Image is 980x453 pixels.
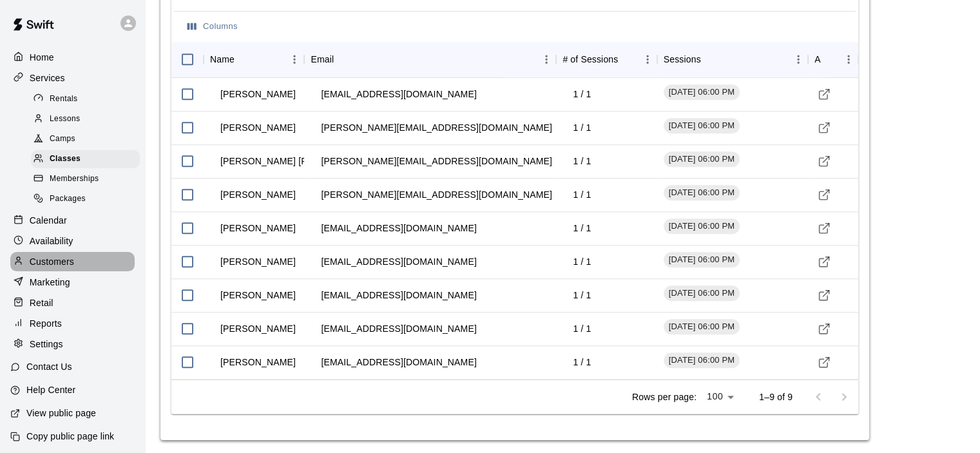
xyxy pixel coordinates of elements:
[664,86,740,99] span: [DATE] 06:00 PM
[210,345,306,380] td: [PERSON_NAME]
[10,314,135,333] a: Reports
[30,276,70,289] p: Marketing
[814,84,834,104] a: Visit customer profile
[562,245,601,279] td: 1 / 1
[50,193,86,206] span: Packages
[657,41,809,77] div: Sessions
[311,178,562,212] td: [PERSON_NAME][EMAIL_ADDRESS][DOMAIN_NAME]
[821,50,839,68] button: Sort
[311,111,562,145] td: [PERSON_NAME][EMAIL_ADDRESS][DOMAIN_NAME]
[31,89,145,109] a: Rentals
[10,48,135,67] a: Home
[210,111,306,145] td: [PERSON_NAME]
[311,211,486,246] td: [EMAIL_ADDRESS][DOMAIN_NAME]
[210,278,306,313] td: [PERSON_NAME]
[30,214,67,227] p: Calendar
[814,185,834,204] a: Visit customer profile
[31,109,145,129] a: Lessons
[562,211,601,246] td: 1 / 1
[210,312,306,346] td: [PERSON_NAME]
[31,90,140,108] div: Rentals
[562,41,618,77] div: # of Sessions
[50,93,78,106] span: Rentals
[814,285,834,305] a: Visit customer profile
[210,245,306,279] td: [PERSON_NAME]
[210,41,235,77] div: Name
[210,178,306,212] td: [PERSON_NAME]
[31,190,140,208] div: Packages
[204,41,304,77] div: Name
[26,383,75,396] p: Help Center
[311,245,486,279] td: [EMAIL_ADDRESS][DOMAIN_NAME]
[556,41,657,77] div: # of Sessions
[664,321,740,333] span: [DATE] 06:00 PM
[50,153,81,166] span: Classes
[814,218,834,238] a: Visit customer profile
[562,77,601,111] td: 1 / 1
[10,68,135,88] a: Services
[814,118,834,137] a: Visit customer profile
[638,50,657,69] button: Menu
[10,334,135,354] a: Settings
[311,345,486,380] td: [EMAIL_ADDRESS][DOMAIN_NAME]
[31,110,140,128] div: Lessons
[304,41,556,77] div: Email
[30,72,65,84] p: Services
[10,252,135,271] a: Customers
[814,41,821,77] div: Actions
[562,178,601,212] td: 1 / 1
[31,150,140,168] div: Classes
[184,17,241,37] button: Select columns
[10,293,135,313] a: Retail
[562,278,601,313] td: 1 / 1
[30,255,74,268] p: Customers
[30,51,54,64] p: Home
[311,312,486,346] td: [EMAIL_ADDRESS][DOMAIN_NAME]
[31,130,140,148] div: Camps
[618,50,636,68] button: Sort
[31,130,145,149] a: Camps
[664,254,740,266] span: [DATE] 06:00 PM
[26,430,114,443] p: Copy public page link
[664,220,740,233] span: [DATE] 06:00 PM
[759,390,793,403] p: 1–9 of 9
[808,41,858,77] div: Actions
[664,153,740,166] span: [DATE] 06:00 PM
[632,390,697,403] p: Rows per page:
[10,231,135,251] a: Availability
[814,151,834,171] a: Visit customer profile
[814,319,834,338] a: Visit customer profile
[30,338,63,351] p: Settings
[814,352,834,372] a: Visit customer profile
[26,407,96,419] p: View public page
[311,278,486,313] td: [EMAIL_ADDRESS][DOMAIN_NAME]
[50,173,99,186] span: Memberships
[789,50,808,69] button: Menu
[664,287,740,300] span: [DATE] 06:00 PM
[31,169,145,189] a: Memberships
[50,113,81,126] span: Lessons
[537,50,556,69] button: Menu
[702,387,738,406] div: 100
[701,50,719,68] button: Sort
[235,50,253,68] button: Sort
[311,41,334,77] div: Email
[839,50,858,69] button: Menu
[664,120,740,132] span: [DATE] 06:00 PM
[31,170,140,188] div: Memberships
[30,235,73,247] p: Availability
[311,144,562,178] td: [PERSON_NAME][EMAIL_ADDRESS][DOMAIN_NAME]
[285,50,304,69] button: Menu
[814,252,834,271] a: Visit customer profile
[10,211,135,230] a: Calendar
[562,111,601,145] td: 1 / 1
[10,273,135,292] a: Marketing
[562,144,601,178] td: 1 / 1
